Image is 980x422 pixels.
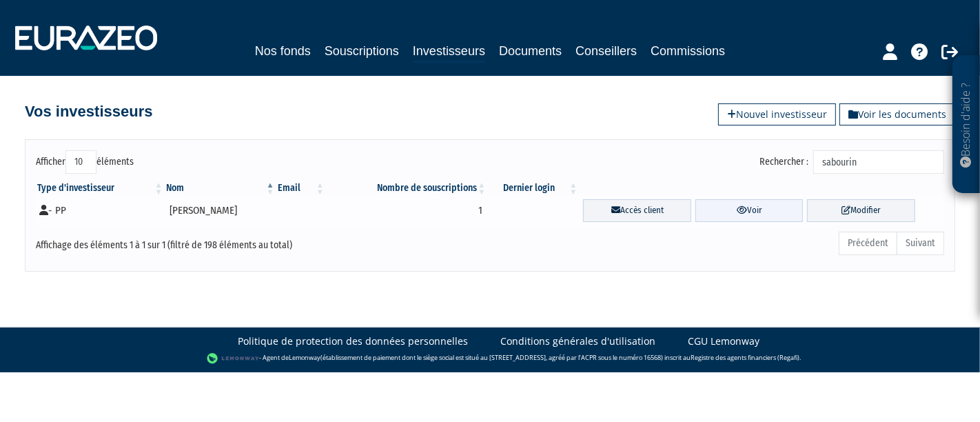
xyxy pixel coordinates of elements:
td: 1 [326,195,487,226]
th: &nbsp; [579,181,944,195]
a: Nouvel investisseur [718,103,836,125]
th: Email : activer pour trier la colonne par ordre croissant [276,181,326,195]
a: Lemonway [289,353,320,362]
a: Conditions générales d'utilisation [500,334,655,348]
a: Voir les documents [839,103,955,125]
a: Accès client [583,199,691,222]
th: Dernier login : activer pour trier la colonne par ordre croissant [487,181,579,195]
input: Rechercher : [813,150,944,174]
select: Afficheréléments [65,150,96,174]
a: Conseillers [575,41,637,61]
th: Nom : activer pour trier la colonne par ordre d&eacute;croissant [165,181,276,195]
a: Politique de protection des données personnelles [238,334,468,348]
a: Voir [695,199,804,222]
td: [PERSON_NAME] [165,195,276,226]
a: Souscriptions [325,41,399,61]
img: logo-lemonway.png [207,352,260,365]
div: Affichage des éléments 1 à 1 sur 1 (filtré de 198 éléments au total) [36,230,402,252]
a: Nos fonds [255,41,311,61]
img: 1732889491-logotype_eurazeo_blanc_rvb.png [15,26,157,50]
a: Modifier [807,199,915,222]
a: Registre des agents financiers (Regafi) [691,353,799,362]
th: Type d'investisseur : activer pour trier la colonne par ordre croissant [36,181,165,195]
label: Rechercher : [759,150,944,174]
h4: Vos investisseurs [25,103,152,120]
a: Investisseurs [413,41,485,63]
a: Commissions [651,41,725,61]
div: - Agent de (établissement de paiement dont le siège social est situé au [STREET_ADDRESS], agréé p... [14,352,966,365]
label: Afficher éléments [36,150,134,174]
th: Nombre de souscriptions : activer pour trier la colonne par ordre croissant [326,181,487,195]
p: Besoin d'aide ? [959,63,974,187]
a: CGU Lemonway [688,334,759,348]
a: Documents [499,41,562,61]
td: - PP [36,195,165,226]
